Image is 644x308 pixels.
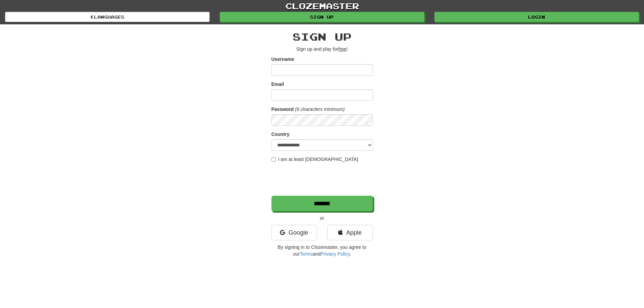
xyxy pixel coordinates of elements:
[271,31,373,42] h2: Sign up
[271,244,373,257] p: By signing in to Clozemaster, you agree to our and .
[271,46,373,52] p: Sign up and play for !
[434,12,639,22] a: Login
[271,225,317,240] a: Google
[271,56,294,63] label: Username
[271,215,373,221] p: or
[271,106,294,113] label: Password
[271,81,284,88] label: Email
[271,156,358,163] label: I am at least [DEMOGRAPHIC_DATA]
[271,157,276,162] input: I am at least [DEMOGRAPHIC_DATA]
[5,12,210,22] a: Languages
[327,225,373,240] a: Apple
[220,12,424,22] a: Sign up
[300,251,313,257] a: Terms
[320,251,350,257] a: Privacy Policy
[295,106,345,112] em: (6 characters minimum)
[271,131,290,138] label: Country
[338,46,347,52] u: free
[271,166,374,192] iframe: reCAPTCHA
